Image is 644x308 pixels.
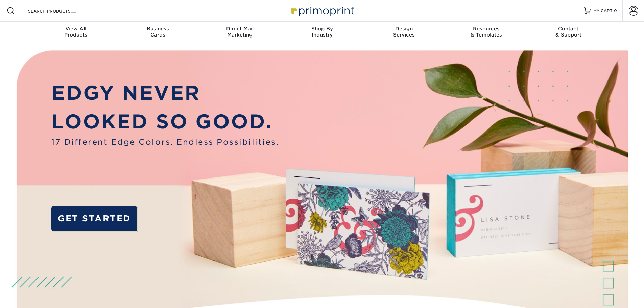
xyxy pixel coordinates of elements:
input: SEARCH PRODUCTS..... [27,7,93,15]
div: Products [35,26,117,38]
a: View AllProducts [35,22,117,43]
div: & Support [527,26,610,38]
span: Resources [445,26,527,32]
p: EDGY NEVER [51,78,279,108]
span: Shop By [281,26,363,32]
a: Shop ByIndustry [281,22,363,43]
span: MY CART [593,8,613,14]
span: Design [363,26,445,32]
a: Resources& Templates [445,22,527,43]
p: LOOKED SO GOOD. [51,107,279,136]
span: Direct Mail [199,26,281,32]
div: Marketing [199,26,281,38]
img: Primoprint [288,3,356,18]
a: GET STARTED [51,206,137,231]
div: Cards [117,26,199,38]
span: 0 [614,8,617,13]
span: Contact [527,26,610,32]
div: & Templates [445,26,527,38]
a: DesignServices [363,22,445,43]
a: BusinessCards [117,22,199,43]
div: Industry [281,26,363,38]
span: Business [117,26,199,32]
span: View All [35,26,117,32]
div: Services [363,26,445,38]
a: Direct MailMarketing [199,22,281,43]
a: Contact& Support [527,22,610,43]
span: 17 Different Edge Colors. Endless Possibilities. [51,136,279,148]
